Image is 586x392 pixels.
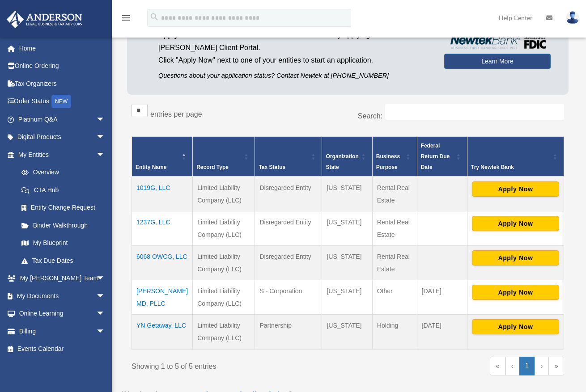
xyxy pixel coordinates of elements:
a: Online Ordering [6,57,119,75]
th: Tax Status: Activate to sort [255,137,322,177]
td: [US_STATE] [322,211,372,246]
th: Organization State: Activate to sort [322,137,372,177]
button: Apply Now [472,181,559,197]
td: [US_STATE] [322,177,372,211]
a: My Entitiesarrow_drop_down [6,146,114,164]
a: Entity Change Request [13,199,114,217]
p: by applying from the [PERSON_NAME] Client Portal. [158,29,431,54]
span: Tax Status [259,164,285,170]
span: Business Purpose [376,153,400,170]
a: Tax Organizers [6,75,119,93]
td: 1019G, LLC [132,177,193,211]
label: Search: [358,112,382,120]
img: User Pic [566,11,579,24]
td: [DATE] [417,280,467,315]
th: Entity Name: Activate to invert sorting [132,137,193,177]
a: Home [6,39,119,57]
td: [PERSON_NAME] MD, PLLC [132,280,193,315]
span: arrow_drop_down [96,305,114,323]
td: S - Corporation [255,280,322,315]
a: First [490,357,505,375]
td: Limited Liability Company (LLC) [193,211,255,246]
th: Record Type: Activate to sort [193,137,255,177]
th: Federal Return Due Date: Activate to sort [417,137,467,177]
td: Rental Real Estate [372,246,417,280]
a: Tax Due Dates [13,252,114,270]
td: Disregarded Entity [255,177,322,211]
p: Click "Apply Now" next to one of your entities to start an application. [158,54,431,67]
span: arrow_drop_down [96,110,114,129]
div: NEW [51,95,71,108]
span: arrow_drop_down [96,287,114,305]
span: Entity Name [136,164,166,170]
span: arrow_drop_down [96,146,114,164]
button: Apply Now [472,216,559,231]
div: Try Newtek Bank [471,162,550,173]
label: entries per page [150,110,202,118]
a: Online Learningarrow_drop_down [6,305,119,323]
td: [US_STATE] [322,315,372,350]
a: menu [121,16,132,23]
a: CTA Hub [13,181,114,199]
td: 1237G, LLC [132,211,193,246]
a: Digital Productsarrow_drop_down [6,128,119,146]
td: 6068 OWCG, LLC [132,246,193,280]
button: Apply Now [472,250,559,266]
a: My [PERSON_NAME] Teamarrow_drop_down [6,270,119,287]
div: Showing 1 to 5 of 5 entries [132,357,341,373]
img: Anderson Advisors Platinum Portal [4,11,85,28]
a: Billingarrow_drop_down [6,322,119,340]
i: menu [121,13,132,23]
span: Record Type [196,164,229,170]
td: Limited Liability Company (LLC) [193,280,255,315]
td: Rental Real Estate [372,177,417,211]
p: Questions about your application status? Contact Newtek at [PHONE_NUMBER] [158,70,431,81]
td: Other [372,280,417,315]
td: Rental Real Estate [372,211,417,246]
td: Holding [372,315,417,350]
a: Overview [13,164,110,181]
button: Apply Now [472,285,559,300]
td: Disregarded Entity [255,211,322,246]
td: Limited Liability Company (LLC) [193,246,255,280]
span: Organization State [326,153,358,170]
td: [US_STATE] [322,246,372,280]
a: Events Calendar [6,340,119,358]
a: Binder Walkthrough [13,216,114,234]
img: NewtekBankLogoSM.png [449,35,546,49]
span: arrow_drop_down [96,270,114,288]
button: Apply Now [472,319,559,334]
td: Limited Liability Company (LLC) [193,315,255,350]
td: YN Getaway, LLC [132,315,193,350]
td: Partnership [255,315,322,350]
span: Apply for business bank accounts faster and easier [158,31,334,39]
th: Try Newtek Bank : Activate to sort [467,137,564,177]
a: Order StatusNEW [6,93,119,111]
td: [DATE] [417,315,467,350]
td: [US_STATE] [322,280,372,315]
a: My Documentsarrow_drop_down [6,287,119,305]
span: arrow_drop_down [96,128,114,147]
a: Learn More [444,54,551,69]
td: Disregarded Entity [255,246,322,280]
a: My Blueprint [13,234,114,252]
span: arrow_drop_down [96,322,114,341]
span: Federal Return Due Date [421,143,450,170]
a: Platinum Q&Aarrow_drop_down [6,110,119,128]
i: search [149,12,159,22]
td: Limited Liability Company (LLC) [193,177,255,211]
th: Business Purpose: Activate to sort [372,137,417,177]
